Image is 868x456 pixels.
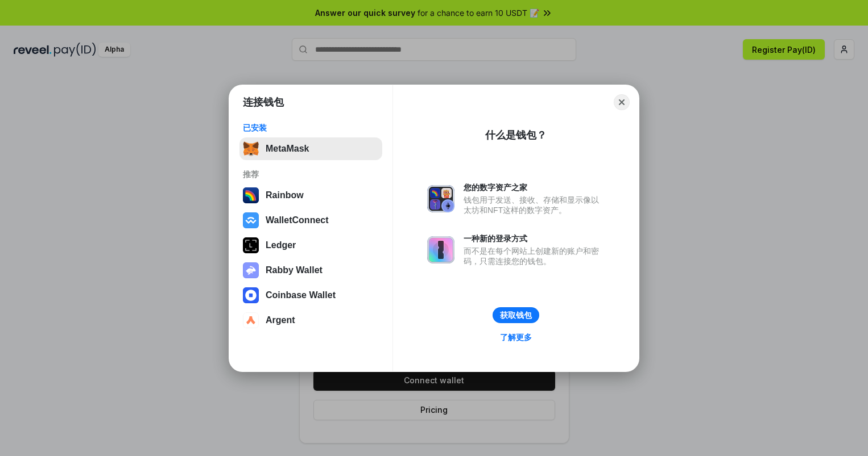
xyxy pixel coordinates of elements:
div: Ledger [266,240,296,250]
button: Rabby Wallet [239,259,382,282]
div: 钱包用于发送、接收、存储和显示像以太坊和NFT这样的数字资产。 [464,195,605,215]
img: svg+xml,%3Csvg%20xmlns%3D%22http%3A%2F%2Fwww.w3.org%2F2000%2Fsvg%22%20width%3D%2228%22%20height%3... [243,237,259,253]
img: svg+xml,%3Csvg%20fill%3D%22none%22%20height%3D%2233%22%20viewBox%3D%220%200%2035%2033%22%20width%... [243,141,259,157]
div: 推荐 [243,169,379,179]
div: Rabby Wallet [266,265,323,275]
div: MetaMask [266,144,309,154]
img: svg+xml,%3Csvg%20xmlns%3D%22http%3A%2F%2Fwww.w3.org%2F2000%2Fsvg%22%20fill%3D%22none%22%20viewBox... [427,236,454,263]
img: svg+xml,%3Csvg%20width%3D%2228%22%20height%3D%2228%22%20viewBox%3D%220%200%2028%2028%22%20fill%3D... [243,212,259,228]
div: 获取钱包 [500,310,532,320]
div: Argent [266,315,295,325]
button: Ledger [239,234,382,257]
img: svg+xml,%3Csvg%20width%3D%2228%22%20height%3D%2228%22%20viewBox%3D%220%200%2028%2028%22%20fill%3D... [243,312,259,328]
img: svg+xml,%3Csvg%20width%3D%22120%22%20height%3D%22120%22%20viewBox%3D%220%200%20120%20120%22%20fil... [243,187,259,203]
button: WalletConnect [239,209,382,232]
div: WalletConnect [266,215,329,225]
div: 您的数字资产之家 [464,182,605,193]
button: Close [614,94,630,110]
div: 了解更多 [500,332,532,342]
div: 一种新的登录方式 [464,233,605,244]
img: svg+xml,%3Csvg%20xmlns%3D%22http%3A%2F%2Fwww.w3.org%2F2000%2Fsvg%22%20fill%3D%22none%22%20viewBox... [243,262,259,278]
div: 而不是在每个网站上创建新的账户和密码，只需连接您的钱包。 [464,246,605,266]
div: 已安装 [243,123,379,133]
a: 了解更多 [493,330,539,345]
button: 获取钱包 [493,307,539,323]
div: Rainbow [266,190,304,200]
button: Coinbase Wallet [239,284,382,307]
div: 什么是钱包？ [485,128,547,142]
button: Rainbow [239,184,382,207]
button: MetaMask [239,137,382,160]
h1: 连接钱包 [243,95,284,109]
div: Coinbase Wallet [266,290,336,300]
img: svg+xml,%3Csvg%20xmlns%3D%22http%3A%2F%2Fwww.w3.org%2F2000%2Fsvg%22%20fill%3D%22none%22%20viewBox... [427,185,454,212]
button: Argent [239,309,382,332]
img: svg+xml,%3Csvg%20width%3D%2228%22%20height%3D%2228%22%20viewBox%3D%220%200%2028%2028%22%20fill%3D... [243,287,259,303]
